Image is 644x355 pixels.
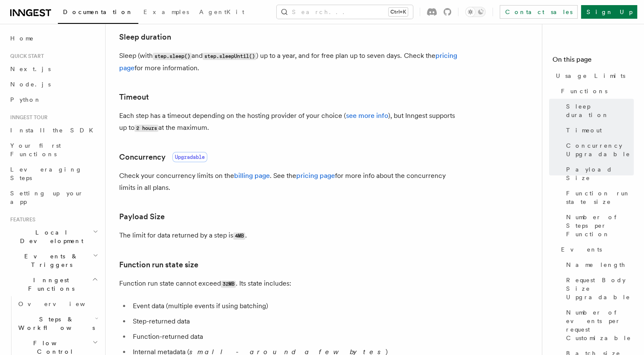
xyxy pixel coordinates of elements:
[135,125,158,132] code: 2 hours
[581,5,637,19] a: Sign Up
[10,96,41,103] span: Python
[558,242,634,257] a: Events
[552,54,634,68] h4: On this page
[119,170,460,194] p: Check your concurrency limits on the . See the for more info about the concurrency limits in all ...
[233,232,245,240] code: 4MB
[130,300,460,312] li: Event data (multiple events if using batching)
[277,5,413,19] button: Search...Ctrl+K
[563,138,634,162] a: Concurrency Upgradable
[7,138,100,162] a: Your first Functions
[58,3,138,24] a: Documentation
[500,5,578,19] a: Contact sales
[15,296,100,312] a: Overview
[563,186,634,209] a: Function run state size
[63,9,133,15] span: Documentation
[465,7,486,17] button: Toggle dark mode
[563,305,634,346] a: Number of events per request Customizable
[119,151,207,163] a: ConcurrencyUpgradable
[566,276,634,301] span: Request Body Size Upgradable
[566,141,634,158] span: Concurrency Upgradable
[119,211,165,223] a: Payload Size
[566,189,634,206] span: Function run state size
[556,72,625,80] span: Usage Limits
[7,61,100,77] a: Next.js
[296,172,335,180] a: pricing page
[552,68,634,83] a: Usage Limits
[10,66,51,72] span: Next.js
[119,278,460,290] p: Function run state cannot exceed . Its state includes:
[563,123,634,138] a: Timeout
[138,3,194,23] a: Examples
[119,50,460,74] p: Sleep (with and ) up to a year, and for free plan up to seven days. Check the for more information.
[566,308,634,342] span: Number of events per request Customizable
[7,276,92,293] span: Inngest Functions
[119,110,460,134] p: Each step has a timeout depending on the hosting provider of your choice ( ), but Inngest support...
[7,31,100,46] a: Home
[566,261,626,269] span: Name length
[7,272,100,296] button: Inngest Functions
[7,162,100,186] a: Leveraging Steps
[561,245,602,254] span: Events
[7,216,35,223] span: Features
[130,331,460,343] li: Function-returned data
[563,162,634,186] a: Payload Size
[119,229,460,242] p: The limit for data returned by a step is .
[566,213,634,238] span: Number of Steps per Function
[7,252,93,269] span: Events & Triggers
[7,186,100,209] a: Setting up your app
[10,166,82,181] span: Leveraging Steps
[194,3,249,23] a: AgentKit
[7,114,48,121] span: Inngest tour
[10,34,34,43] span: Home
[10,142,61,157] span: Your first Functions
[346,112,388,120] a: see more info
[153,53,192,60] code: step.sleep()
[7,77,100,92] a: Node.js
[119,31,171,43] a: Sleep duration
[7,249,100,272] button: Events & Triggers
[143,9,189,15] span: Examples
[119,259,198,271] a: Function run state size
[563,209,634,242] a: Number of Steps per Function
[563,99,634,123] a: Sleep duration
[7,92,100,107] a: Python
[18,301,106,307] span: Overview
[15,315,95,332] span: Steps & Workflows
[558,83,634,99] a: Functions
[566,102,634,119] span: Sleep duration
[10,81,51,88] span: Node.js
[234,172,270,180] a: billing page
[199,9,244,15] span: AgentKit
[10,127,98,134] span: Install the SDK
[7,225,100,249] button: Local Development
[566,165,634,182] span: Payload Size
[15,312,100,335] button: Steps & Workflows
[566,126,602,135] span: Timeout
[130,315,460,327] li: Step-returned data
[563,272,634,305] a: Request Body Size Upgradable
[7,228,93,245] span: Local Development
[7,53,44,60] span: Quick start
[561,87,607,95] span: Functions
[7,123,100,138] a: Install the SDK
[203,53,256,60] code: step.sleepUntil()
[172,152,207,162] span: Upgradable
[563,257,634,272] a: Name length
[119,91,149,103] a: Timeout
[389,8,408,16] kbd: Ctrl+K
[221,281,236,288] code: 32MB
[10,190,83,205] span: Setting up your app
